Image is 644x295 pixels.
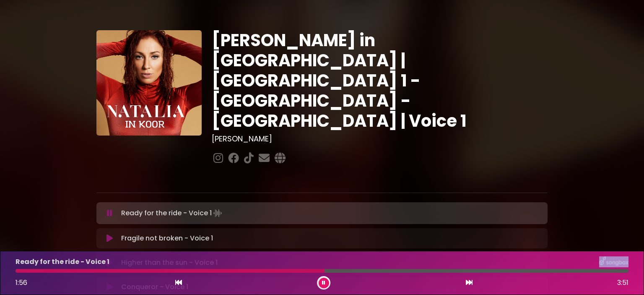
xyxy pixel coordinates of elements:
[599,256,628,267] img: songbox-logo-white.png
[16,257,109,267] p: Ready for the ride - Voice 1
[212,30,548,131] h1: [PERSON_NAME] in [GEOGRAPHIC_DATA] | [GEOGRAPHIC_DATA] 1 - [GEOGRAPHIC_DATA] - [GEOGRAPHIC_DATA] ...
[212,207,223,219] img: waveform4.gif
[121,233,213,243] p: Fragile not broken - Voice 1
[212,134,548,144] h3: [PERSON_NAME]
[617,278,628,288] span: 3:51
[16,278,27,287] span: 1:56
[121,207,223,219] p: Ready for the ride - Voice 1
[96,30,202,136] img: YTVS25JmS9CLUqXqkEhs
